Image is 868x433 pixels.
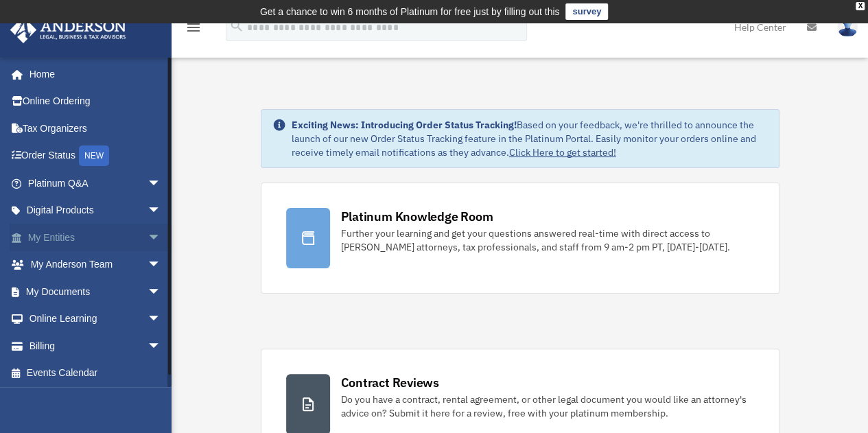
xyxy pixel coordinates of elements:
[856,2,865,10] div: close
[10,278,182,305] a: My Documentsarrow_drop_down
[148,332,175,360] span: arrow_drop_down
[10,251,182,279] a: My Anderson Teamarrow_drop_down
[261,183,779,294] a: Platinum Knowledge Room Further your learning and get your questions answered real-time with dire...
[565,3,608,20] a: survey
[292,118,768,159] div: Based on your feedback, we're thrilled to announce the launch of our new Order Status Tracking fe...
[10,169,182,197] a: Platinum Q&Aarrow_drop_down
[148,278,175,306] span: arrow_drop_down
[148,169,175,198] span: arrow_drop_down
[185,19,202,36] i: menu
[341,374,439,391] div: Contract Reviews
[10,305,182,333] a: Online Learningarrow_drop_down
[341,226,754,254] div: Further your learning and get your questions answered real-time with direct access to [PERSON_NAM...
[10,142,182,170] a: Order StatusNEW
[6,16,130,43] img: Anderson Advisors Platinum Portal
[341,208,493,225] div: Platinum Knowledge Room
[341,393,754,420] div: Do you have a contract, rental agreement, or other legal document you would like an attorney's ad...
[10,197,182,224] a: Digital Productsarrow_drop_down
[837,17,858,37] img: User Pic
[79,145,109,166] div: NEW
[260,3,560,20] div: Get a chance to win 6 months of Platinum for free just by filling out this
[10,88,182,115] a: Online Ordering
[10,115,182,142] a: Tax Organizers
[229,19,244,34] i: search
[148,251,175,279] span: arrow_drop_down
[148,224,175,252] span: arrow_drop_down
[10,332,182,360] a: Billingarrow_drop_down
[10,360,182,387] a: Events Calendar
[10,60,175,88] a: Home
[148,197,175,225] span: arrow_drop_down
[148,305,175,333] span: arrow_drop_down
[185,24,202,36] a: menu
[292,119,517,131] strong: Exciting News: Introducing Order Status Tracking!
[10,224,182,251] a: My Entitiesarrow_drop_down
[509,146,616,159] a: Click Here to get started!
